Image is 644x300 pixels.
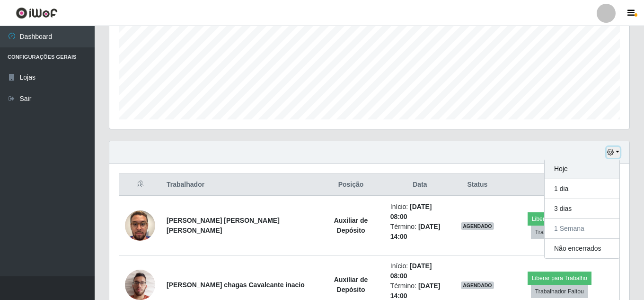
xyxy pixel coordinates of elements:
span: AGENDADO [461,282,494,289]
button: Não encerrados [545,239,619,258]
th: Data [385,174,455,196]
img: 1753900097515.jpeg [125,199,155,253]
th: Posição [317,174,385,196]
button: Hoje [545,159,619,179]
li: Início: [390,202,450,222]
button: Liberar para Trabalho [528,272,591,285]
li: Término: [390,222,450,242]
button: 3 dias [545,199,619,219]
button: 1 dia [545,179,619,199]
button: Trabalhador Faltou [531,226,588,239]
span: AGENDADO [461,222,494,230]
th: Opções [500,174,620,196]
button: 1 Semana [545,219,619,239]
time: [DATE] 08:00 [390,203,432,220]
button: Liberar para Trabalho [528,212,591,226]
strong: Auxiliar de Depósito [334,276,368,293]
th: Status [455,174,500,196]
img: CoreUI Logo [16,7,58,19]
li: Início: [390,261,450,281]
strong: [PERSON_NAME] chagas Cavalcante inacio [167,281,305,289]
strong: Auxiliar de Depósito [334,217,368,234]
th: Trabalhador [161,174,317,196]
strong: [PERSON_NAME] [PERSON_NAME] [PERSON_NAME] [167,217,280,234]
button: Trabalhador Faltou [531,285,588,298]
time: [DATE] 08:00 [390,262,432,280]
